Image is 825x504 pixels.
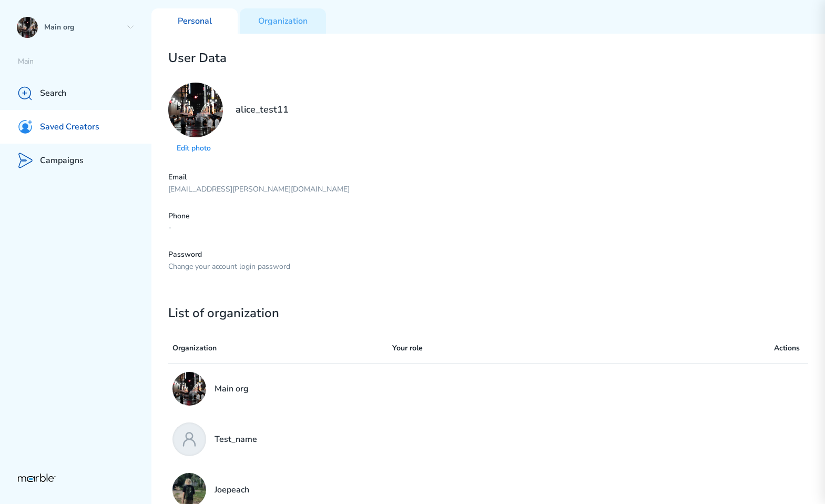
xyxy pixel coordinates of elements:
[40,88,66,99] p: Search
[18,57,151,67] p: Main
[168,173,808,183] p: Email
[40,122,99,133] p: Saved Creators
[168,262,808,272] p: Change your account login password
[236,104,289,156] h2: alice_test11
[177,144,215,154] p: Edit photo
[168,250,808,260] p: Password
[392,342,706,355] p: Your role
[172,342,392,355] p: Organization
[168,306,808,321] h2: List of organization
[706,342,800,355] p: Actions
[168,185,808,195] p: [EMAIL_ADDRESS][PERSON_NAME][DOMAIN_NAME]
[168,51,808,66] h2: User Data
[215,483,249,496] p: Joepeach
[168,211,808,221] p: Phone
[215,433,257,446] p: Test_name
[44,23,122,33] p: Main org
[178,16,212,27] p: Personal
[215,382,249,395] p: Main org
[40,155,84,166] p: Campaigns
[258,16,308,27] p: Organization
[168,223,808,233] p: -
